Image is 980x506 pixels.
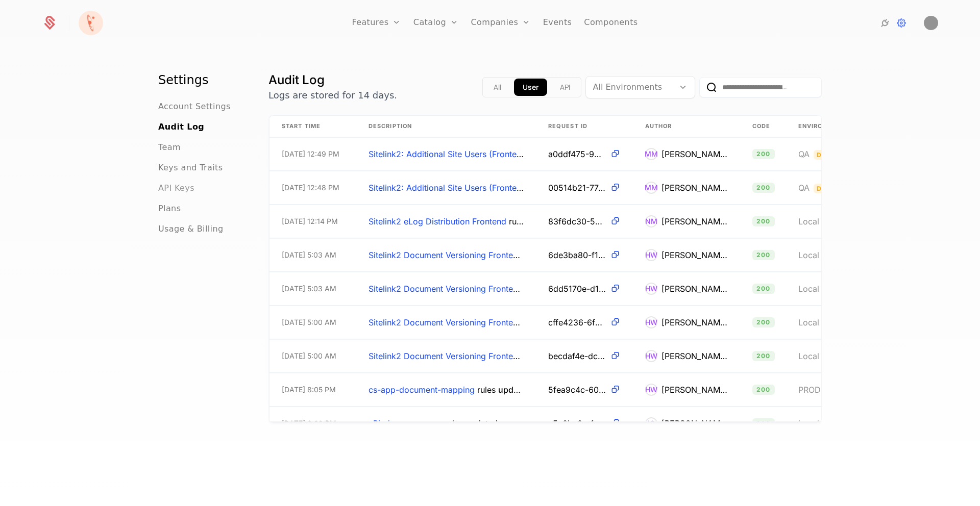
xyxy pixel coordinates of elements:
[514,79,547,96] button: app
[482,77,581,97] div: Text alignment
[798,351,819,361] span: Local
[645,182,657,194] div: MM
[536,116,633,137] th: Request ID
[268,72,397,88] h1: Audit Log
[548,215,606,227] span: 83f6dc30-5717-4890-b11a-fcb7d604263d
[661,148,728,160] div: [PERSON_NAME]
[158,121,204,133] a: Audit Log
[369,215,524,227] span: Sitelink2 eLog Distribution Frontend rules updated
[158,100,231,113] a: Account Settings
[158,182,194,194] a: API Keys
[798,149,810,159] span: QA
[661,316,728,328] div: [PERSON_NAME]
[752,385,775,395] span: 200
[282,317,336,327] span: [DATE] 5:00 AM
[369,417,498,429] span: eBinders-new-mrm rules updated
[369,250,523,260] span: Sitelink2 Document Versioning Frontend
[752,284,775,294] span: 200
[282,250,336,260] span: [DATE] 5:03 AM
[798,183,810,193] span: QA
[645,148,657,160] div: MM
[369,317,523,327] span: Sitelink2 Document Versioning Frontend
[661,283,728,295] div: [PERSON_NAME]
[752,250,775,260] span: 200
[548,316,606,328] span: cffe4236-6fc1-4f50-a4a2-079304945c4e
[158,203,181,215] a: Plans
[269,116,356,137] th: Start Time
[895,17,908,29] a: Settings
[548,182,606,194] span: 00514b21-77ae-44b5-b82e-4b7d8f4ec0d0
[369,284,523,294] span: Sitelink2 Document Versioning Frontend
[79,11,103,35] img: Florence
[645,215,657,227] div: NM
[282,284,336,294] span: [DATE] 5:03 AM
[548,350,606,362] span: becdaf4e-dc70-416e-ae13-7d931e146c2a
[645,316,657,328] div: HW
[548,417,606,429] span: c5e0bc0a-1be5-4260-ba12-d8fff533086c
[369,385,475,395] span: cs-app-document-mapping
[798,284,819,294] span: Local
[814,184,835,193] span: Dev
[369,350,524,362] span: Sitelink2 Document Versioning Frontend rules updated
[752,317,775,327] span: 200
[548,249,606,261] span: 6de3ba80-f1e1-4230-bfcf-373bad5ae8c9
[752,418,775,428] span: 200
[798,418,819,428] span: Local
[798,385,821,395] span: PROD
[548,384,606,396] span: 5fea9c4c-6030-4eeb-b843-597b8b28c06b
[879,17,891,29] a: Integrations
[282,149,339,159] span: [DATE] 12:49 PM
[752,216,775,226] span: 200
[369,149,529,159] span: Sitelink2: Additional Site Users (Frontend)
[740,116,786,137] th: Code
[661,182,728,194] div: [PERSON_NAME]
[158,141,181,154] a: Team
[661,215,728,227] div: [PERSON_NAME]
[798,317,819,327] span: Local
[548,283,606,295] span: 6dd5170e-d11c-4825-804d-9fa3797bf1d1
[369,216,506,226] span: Sitelink2 eLog Distribution Frontend
[798,250,819,260] span: Local
[924,16,938,30] button: Open user button
[661,249,728,261] div: [PERSON_NAME]
[369,283,524,295] span: Sitelink2 Document Versioning Frontend rules updated
[282,216,338,226] span: [DATE] 12:14 PM
[645,249,657,261] div: HW
[369,249,524,261] span: Sitelink2 Document Versioning Frontend rules updated
[661,384,728,396] div: [PERSON_NAME]
[282,183,339,193] span: [DATE] 12:48 PM
[485,79,510,96] button: all
[158,223,224,235] a: Usage & Billing
[752,351,775,361] span: 200
[369,351,523,361] span: Sitelink2 Document Versioning Frontend
[798,216,819,226] span: Local
[465,418,498,428] span: updated
[158,162,223,174] a: Keys and Traits
[551,79,579,96] button: api
[645,350,657,362] div: HW
[548,148,606,160] span: a0ddf475-9074-49f0-9364-af3415125605
[158,72,244,235] nav: Main
[268,88,397,103] p: Logs are stored for 14 days.
[282,385,336,395] span: [DATE] 8:05 PM
[645,283,657,295] div: HW
[369,384,524,396] span: cs-app-document-mapping rules updated
[369,418,442,428] span: eBinders-new-mrm
[369,148,524,160] span: Sitelink2: Additional Site Users (Frontend) rules updated
[645,417,657,429] div: IG
[661,417,728,429] div: [PERSON_NAME]
[282,418,336,428] span: [DATE] 6:09 PM
[752,183,775,193] span: 200
[645,384,657,396] div: HW
[633,116,740,137] th: Author
[369,182,524,194] span: Sitelink2: Additional Site Users (Frontend) rules updated
[158,72,244,88] h1: Settings
[356,116,536,137] th: Description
